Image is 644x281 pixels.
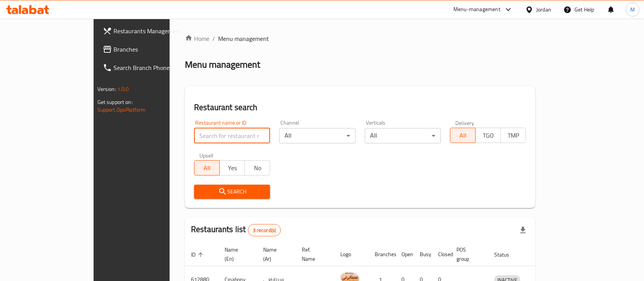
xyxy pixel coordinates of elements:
div: Jordan [536,5,551,14]
button: All [450,128,476,143]
a: Restaurants Management [97,22,201,40]
button: TGO [475,128,501,143]
span: Yes [223,162,242,174]
th: Open [395,243,414,266]
a: Support.OpsPlatform [97,105,146,115]
th: Branches [369,243,395,266]
div: Export file [514,221,532,239]
h2: Menu management [185,58,260,71]
button: All [194,160,220,175]
span: Version: [97,84,116,94]
span: No [248,162,267,174]
div: All [365,128,441,143]
span: POS group [456,245,479,263]
div: All [279,128,355,143]
li: / [212,34,215,43]
span: All [453,130,472,141]
button: TMP [500,128,526,143]
span: ID [191,250,205,259]
span: 3 record(s) [248,227,281,234]
span: Status [494,250,519,259]
label: Upsell [199,153,214,158]
span: M [630,5,635,14]
th: Logo [334,243,369,266]
span: Name (En) [225,245,248,263]
th: Closed [432,243,450,266]
h2: Restaurants list [191,224,281,236]
button: Yes [219,160,245,175]
span: 1.0.0 [117,84,129,94]
span: TGO [479,130,498,141]
a: Search Branch Phone [97,58,201,77]
button: No [244,160,270,175]
h2: Restaurant search [194,102,526,113]
th: Busy [414,243,432,266]
span: Branches [113,45,195,54]
button: Search [194,185,270,199]
span: Name (Ar) [263,245,286,263]
input: Search for restaurant name or ID.. [194,128,270,143]
span: Search [200,187,264,197]
span: TMP [504,130,523,141]
div: Menu-management [453,5,500,14]
span: Search Branch Phone [113,63,195,72]
nav: breadcrumb [185,34,535,43]
th: Action [529,243,556,266]
div: Total records count [248,224,281,236]
span: All [197,162,217,174]
span: Restaurants Management [113,26,195,36]
label: Delivery [455,120,474,125]
span: Menu management [218,34,269,43]
span: Ref. Name [302,245,325,263]
span: Get support on: [97,97,133,107]
a: Branches [97,40,201,58]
